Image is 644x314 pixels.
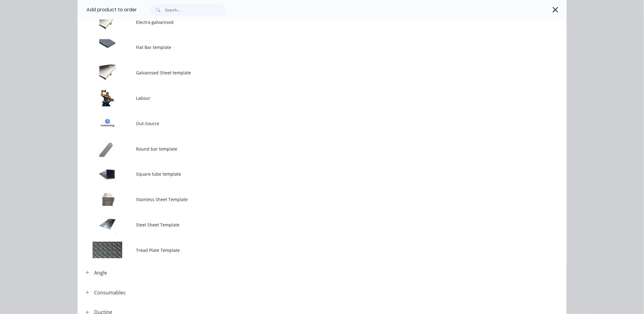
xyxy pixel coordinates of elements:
[136,19,480,25] span: Electro-galvanised
[136,44,480,50] span: Flat Bar template
[136,222,480,228] span: Steel Sheet Template
[136,146,480,152] span: Round bar template
[136,69,480,76] span: Galvanised Sheet template
[165,4,226,16] input: Search...
[136,247,480,253] span: Tread Plate Template
[94,289,126,296] div: Consumables
[136,120,480,127] span: Out-Source
[94,269,107,276] div: Angle
[136,95,480,101] span: Labour
[136,196,480,203] span: Stainless Sheet Template
[136,171,480,177] span: Square tube template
